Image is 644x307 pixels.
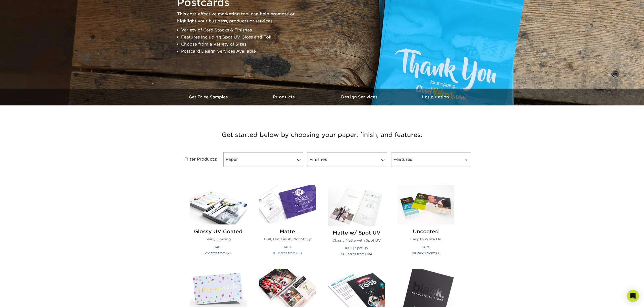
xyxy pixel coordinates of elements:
[247,95,322,99] h3: Products
[328,185,385,226] img: Matte w/ Spot UV Postcards
[397,185,454,224] img: Uncoated Postcards
[397,185,454,263] a: Uncoated Postcards Uncoated Easy to Write On 14PT 100cards from$66
[177,11,303,25] p: This cost-effective marketing tool can help promote or highlight your business, products or servi...
[436,251,440,255] span: 66
[190,185,247,263] a: Glossy UV Coated Postcards Glossy UV Coated Shiny Coating 14PT 25cards from$23
[226,251,228,255] span: $
[284,245,291,249] small: 14PT
[181,48,303,55] li: Postcard Design Services Available
[223,152,303,167] a: Paper
[190,228,247,235] h2: Glossy UV Coated
[328,185,385,263] a: Matte w/ Spot UV Postcards Matte w/ Spot UV Classic Matte with Spot UV 16PT | Spot UV 500cards fr...
[259,228,316,235] h2: Matte
[1,292,43,305] iframe: Google Customer Reviews
[345,246,368,250] small: 16PT | Spot UV
[412,251,440,255] small: cards from
[397,95,473,99] h3: Inspiration
[175,124,469,146] h3: Get started below by choosing your paper, finish, and features:
[322,95,397,99] h3: Design Services
[228,251,232,255] span: 23
[171,95,247,99] h3: Get Free Samples
[259,185,316,263] a: Matte Postcards Matte Dull, Flat Finish, Not Shiny 14PT 100cards from$30
[205,251,232,255] small: cards from
[190,185,247,224] img: Glossy UV Coated Postcards
[171,89,247,105] a: Get Free Samples
[341,252,348,256] span: 500
[307,152,387,167] a: Finishes
[397,89,473,105] a: Inspiration
[397,228,454,235] h2: Uncoated
[205,251,209,255] span: 25
[171,152,221,167] div: Filter Products:
[273,251,302,255] small: cards from
[328,230,385,236] h2: Matte w/ Spot UV
[181,27,303,34] li: Variety of Card Stocks & Finishes
[627,290,639,302] div: Open Intercom Messenger
[341,252,372,256] small: cards from
[259,185,316,224] img: Matte Postcards
[391,152,471,167] a: Features
[247,89,322,105] a: Products
[215,245,222,249] small: 14PT
[259,237,316,242] p: Dull, Flat Finish, Not Shiny
[422,245,430,249] small: 14PT
[328,238,385,243] p: Classic Matte with Spot UV
[298,251,302,255] span: 30
[181,34,303,41] li: Features Including Spot UV Gloss and Foil
[322,89,397,105] a: Design Services
[181,41,303,48] li: Choose from a Variety of Sizes
[365,252,367,256] span: $
[397,237,454,242] p: Easy to Write On
[190,237,247,242] p: Shiny Coating
[273,251,279,255] span: 100
[296,251,298,255] span: $
[367,252,372,256] span: 104
[412,251,417,255] span: 100
[434,251,436,255] span: $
